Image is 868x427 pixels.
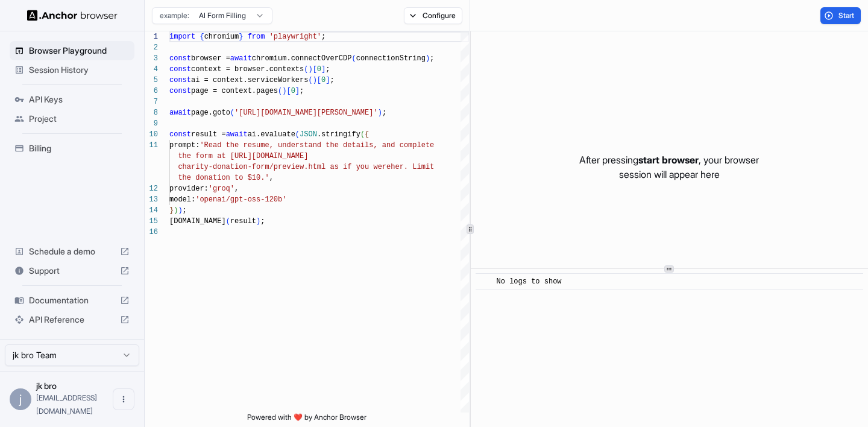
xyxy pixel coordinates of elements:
span: Billing [29,142,130,154]
span: page.goto [191,109,230,117]
span: browser = [191,54,230,63]
button: Start [820,7,861,24]
span: await [230,54,252,63]
span: ; [300,87,304,95]
span: prompt: [169,141,200,150]
span: [ [313,65,317,74]
span: const [169,87,191,95]
span: ( [351,54,356,63]
span: Powered with ❤️ by Anchor Browser [247,413,366,427]
div: 9 [145,118,158,129]
span: API Reference [29,314,115,326]
div: Documentation [10,291,134,310]
span: ) [426,54,430,63]
span: ; [325,65,330,74]
span: start browser [638,154,699,166]
span: ai.evaluate [248,130,295,139]
p: After pressing , your browser session will appear here [579,153,759,182]
span: ) [174,206,178,215]
div: 15 [145,216,158,227]
span: 'openai/gpt-oss-120b' [195,195,286,204]
span: [ [286,87,291,95]
span: ; [430,54,434,63]
span: ) [308,65,312,74]
div: 7 [145,96,158,107]
span: model: [169,195,195,204]
span: the donation to $10.' [178,174,269,182]
span: const [169,130,191,139]
span: 0 [317,65,321,74]
span: , [234,185,239,193]
button: Configure [404,7,462,24]
span: lete [417,141,434,150]
span: 'groq' [209,185,234,193]
span: Session History [29,64,130,76]
span: ai = context.serviceWorkers [191,76,308,84]
span: her. Limit [391,163,434,171]
span: ] [295,87,300,95]
div: 4 [145,64,158,75]
span: const [169,76,191,84]
span: Start [838,11,855,21]
span: const [169,65,191,74]
div: 1 [145,31,158,42]
span: page = context.pages [191,87,278,95]
span: chromium [204,33,239,41]
div: Billing [10,139,134,158]
span: Schedule a demo [29,245,115,258]
span: result [230,217,256,226]
span: Support [29,265,115,277]
span: connectionString [356,54,426,63]
span: '[URL][DOMAIN_NAME][PERSON_NAME]' [234,109,378,117]
div: 2 [145,42,158,53]
span: { [365,130,369,139]
span: ) [256,217,260,226]
span: const [169,54,191,63]
div: Schedule a demo [10,242,134,261]
div: 14 [145,205,158,216]
span: ( [308,76,312,84]
span: No logs to show [497,277,562,286]
span: [DOMAIN_NAME] [169,217,226,226]
div: 5 [145,75,158,86]
span: example: [160,11,189,21]
span: sms_zl@163.com [36,393,97,416]
span: jk bro [36,381,57,391]
div: j [10,388,31,410]
span: ; [321,33,325,41]
span: ​ [482,276,488,288]
span: API Keys [29,93,130,106]
span: 'Read the resume, understand the details, and comp [200,141,417,150]
span: ; [183,206,187,215]
div: 11 [145,140,158,151]
div: Session History [10,60,134,80]
span: result = [191,130,226,139]
span: ) [313,76,317,84]
span: ; [330,76,334,84]
span: 0 [321,76,325,84]
div: Browser Playground [10,41,134,60]
div: 13 [145,194,158,205]
span: provider: [169,185,209,193]
span: ( [295,130,300,139]
div: 10 [145,129,158,140]
span: context = browser.contexts [191,65,304,74]
span: ; [382,109,386,117]
div: 8 [145,107,158,118]
span: ] [321,65,325,74]
span: .stringify [317,130,360,139]
span: ( [278,87,282,95]
div: Project [10,109,134,128]
span: from [248,33,265,41]
img: Anchor Logo [27,10,118,21]
span: Documentation [29,294,115,306]
span: charity-donation-form/preview.html as if you were [178,163,391,171]
span: chromium.connectOverCDP [252,54,352,63]
span: await [226,130,248,139]
span: ) [178,206,182,215]
span: ( [226,217,230,226]
span: await [169,109,191,117]
div: API Reference [10,310,134,329]
span: import [169,33,195,41]
span: ] [325,76,330,84]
